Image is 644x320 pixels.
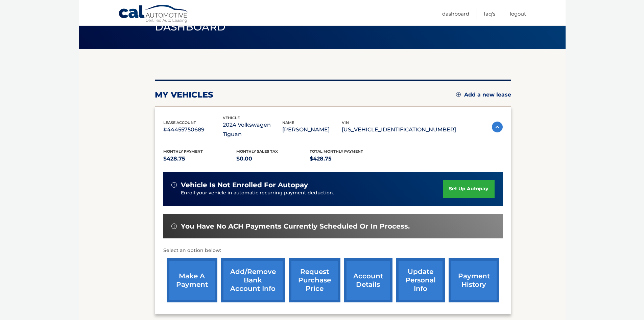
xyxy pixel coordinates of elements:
a: request purchase price [289,258,340,302]
img: alert-white.svg [171,223,177,229]
span: Monthly sales Tax [236,149,278,154]
span: You have no ACH payments currently scheduled or in process. [181,222,410,231]
a: payment history [449,258,499,302]
img: accordion-active.svg [492,122,503,132]
span: vehicle is not enrolled for autopay [181,181,308,189]
h2: my vehicles [155,90,213,100]
a: Logout [510,8,526,19]
a: Cal Automotive [118,4,189,24]
span: Monthly Payment [163,149,203,154]
a: Dashboard [442,8,469,19]
a: account details [344,258,392,302]
p: [PERSON_NAME] [282,125,342,134]
a: FAQ's [484,8,495,19]
span: lease account [163,120,196,125]
p: $0.00 [236,154,310,164]
a: update personal info [396,258,445,302]
p: #44455750689 [163,125,223,134]
a: make a payment [167,258,217,302]
span: name [282,120,294,125]
a: Add a new lease [456,91,511,98]
span: Dashboard [155,21,226,33]
a: set up autopay [443,180,494,198]
a: Add/Remove bank account info [221,258,285,302]
img: add.svg [456,92,461,97]
img: alert-white.svg [171,182,177,188]
span: Total Monthly Payment [310,149,363,154]
p: $428.75 [163,154,237,164]
span: vin [342,120,349,125]
p: $428.75 [310,154,383,164]
p: 2024 Volkswagen Tiguan [223,120,282,139]
p: Select an option below: [163,247,503,255]
p: Enroll your vehicle in automatic recurring payment deduction. [181,189,443,197]
span: vehicle [223,115,240,120]
p: [US_VEHICLE_IDENTIFICATION_NUMBER] [342,125,456,134]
